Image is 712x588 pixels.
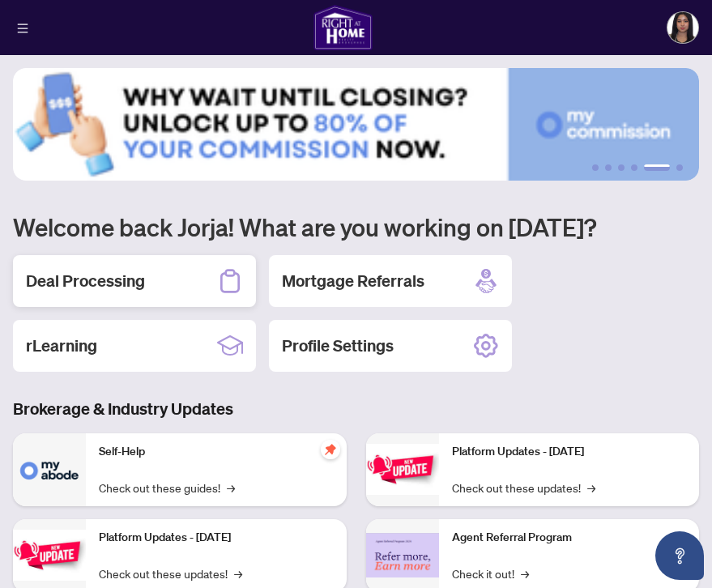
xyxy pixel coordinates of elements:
button: 1 [592,164,599,171]
h2: Profile Settings [282,334,394,357]
p: Self-Help [99,443,334,461]
button: 4 [631,164,637,171]
h2: rLearning [26,334,97,357]
button: Open asap [655,531,704,580]
a: Check it out!→ [452,565,529,582]
span: → [227,479,235,496]
h2: Mortgage Referrals [282,270,424,292]
img: Agent Referral Program [366,533,439,577]
img: Platform Updates - June 23, 2025 [366,444,439,495]
a: Check out these updates!→ [99,565,242,582]
button: 6 [676,164,683,171]
span: → [521,565,529,582]
a: Check out these guides!→ [99,479,235,496]
button: 2 [605,164,612,171]
img: logo [313,5,372,50]
img: Slide 4 [13,68,699,181]
img: Self-Help [13,433,86,506]
span: menu [17,23,28,34]
p: Agent Referral Program [452,529,687,547]
button: 3 [618,164,625,171]
p: Platform Updates - [DATE] [452,443,687,461]
img: Platform Updates - September 16, 2025 [13,530,86,581]
img: Profile Icon [667,12,698,43]
h3: Brokerage & Industry Updates [13,398,699,420]
a: Check out these updates!→ [452,479,595,496]
span: pushpin [321,440,340,459]
h1: Welcome back Jorja! What are you working on [DATE]? [13,211,699,242]
h2: Deal Processing [26,270,145,292]
span: → [234,565,242,582]
button: 5 [644,164,670,171]
p: Platform Updates - [DATE] [99,529,334,547]
span: → [587,479,595,496]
